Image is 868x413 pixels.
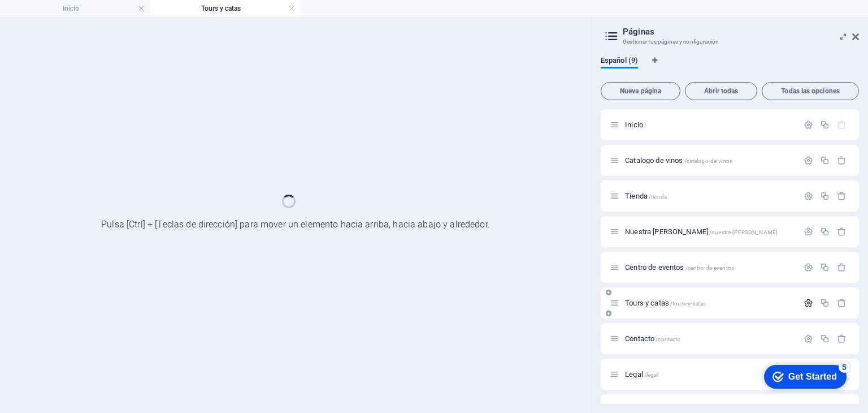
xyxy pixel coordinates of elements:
[837,298,847,308] div: Eliminar
[690,88,752,94] span: Abrir todas
[656,336,680,342] span: /contacto
[33,12,82,23] div: Get Started
[622,299,798,307] div: Tours y catas/tours-y-catas
[820,263,830,272] div: Duplicar
[625,370,658,378] span: Haz clic para abrir la página
[820,298,830,308] div: Duplicar
[84,2,95,14] div: 5
[625,192,667,200] span: Haz clic para abrir la página
[837,191,847,201] div: Eliminar
[625,156,732,165] span: Haz clic para abrir la página
[820,227,830,236] div: Duplicar
[804,227,813,236] div: Configuración
[820,120,830,130] div: Duplicar
[644,122,646,128] span: /
[601,54,638,70] span: Español (9)
[150,2,301,15] h4: Tours y catas
[837,156,847,165] div: Eliminar
[601,82,680,100] button: Nueva página
[649,193,667,200] span: /tienda
[625,121,646,129] span: Haz clic para abrir la página
[804,156,813,165] div: Configuración
[622,157,798,164] div: Catalogo de vinos/catalogo-de-vinos
[606,88,675,94] span: Nueva página
[684,158,733,164] span: /catalogo-de-vinos
[670,300,706,307] span: /tours-y-catas
[625,299,706,307] span: Tours y catas
[623,37,836,47] h3: Gestionar tus páginas y configuración
[767,88,854,94] span: Todas las opciones
[685,82,757,100] button: Abrir todas
[820,191,830,201] div: Duplicar
[622,335,798,342] div: Contacto/contacto
[622,192,798,200] div: Tienda/tienda
[762,82,859,100] button: Todas las opciones
[709,229,778,235] span: /nuestra-[PERSON_NAME]
[622,121,798,128] div: Inicio/
[625,334,680,343] span: Haz clic para abrir la página
[804,191,813,201] div: Configuración
[623,27,859,37] h2: Páginas
[804,263,813,272] div: Configuración
[625,227,778,236] span: Haz clic para abrir la página
[837,120,847,130] div: La página principal no puede eliminarse
[837,334,847,343] div: Eliminar
[9,6,92,29] div: Get Started 5 items remaining, 0% complete
[837,227,847,236] div: Eliminar
[685,265,735,271] span: /centro-de-eventos
[622,228,798,235] div: Nuestra [PERSON_NAME]/nuestra-[PERSON_NAME]
[837,263,847,272] div: Eliminar
[622,371,798,378] div: Legal/legal
[644,372,658,378] span: /legal
[804,120,813,130] div: Configuración
[820,156,830,165] div: Duplicar
[622,264,798,271] div: Centro de eventos/centro-de-eventos
[625,263,734,272] span: Haz clic para abrir la página
[601,56,859,78] div: Pestañas de idiomas
[820,334,830,343] div: Duplicar
[804,334,813,343] div: Configuración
